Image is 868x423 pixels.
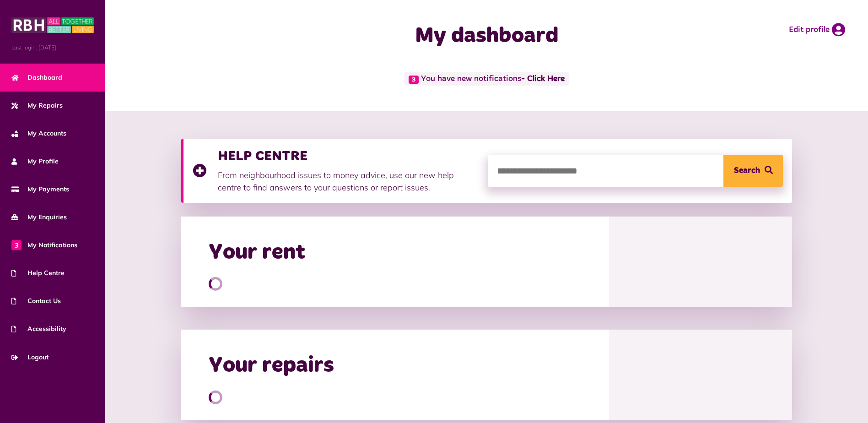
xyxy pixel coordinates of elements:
[11,184,69,194] span: My Payments
[11,73,62,82] span: Dashboard
[218,148,479,164] h3: HELP CENTRE
[789,23,845,37] a: Edit profile
[209,352,334,379] h2: Your repairs
[209,239,305,266] h2: Your rent
[11,240,77,250] span: My Notifications
[11,268,65,278] span: Help Centre
[11,43,94,52] span: Last login: [DATE]
[11,296,61,306] span: Contact Us
[218,169,479,194] p: From neighbourhood issues to money advice, use our new help centre to find answers to your questi...
[409,76,419,84] span: 3
[11,157,59,166] span: My Profile
[11,212,67,222] span: My Enquiries
[723,155,783,187] button: Search
[11,352,49,362] span: Logout
[11,101,63,110] span: My Repairs
[11,16,94,34] img: MyRBH
[305,23,669,49] h1: My dashboard
[404,72,568,86] span: You have new notifications
[11,240,22,250] span: 3
[734,155,760,187] span: Search
[11,324,66,334] span: Accessibility
[11,129,66,138] span: My Accounts
[521,75,565,83] a: - Click Here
